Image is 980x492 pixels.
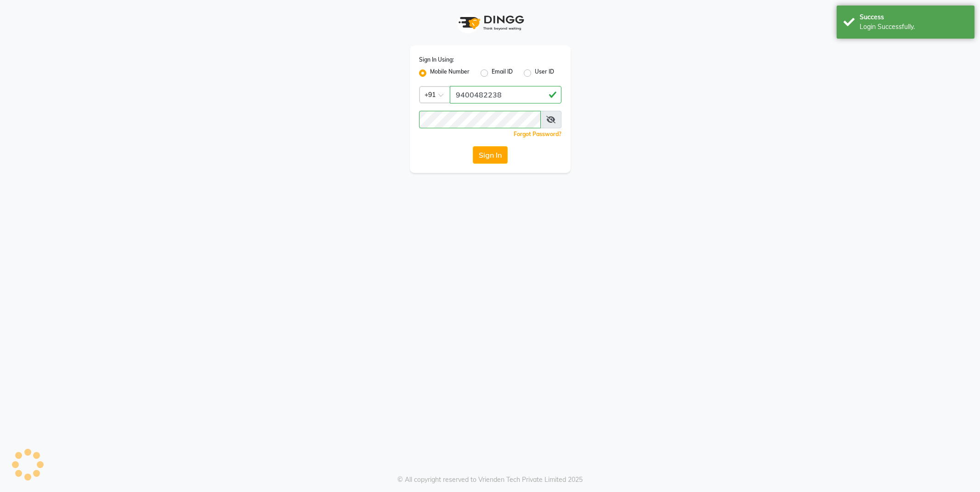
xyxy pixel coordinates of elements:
[430,68,470,79] label: Mobile Number
[450,86,561,103] input: Username
[514,131,561,137] a: Forgot Password?
[492,68,513,79] label: Email ID
[419,111,541,128] input: Username
[453,9,527,36] img: logo1.svg
[860,12,968,22] div: Success
[473,146,508,164] button: Sign In
[535,68,554,79] label: User ID
[860,22,968,32] div: Login Successfully.
[419,56,454,64] label: Sign In Using:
